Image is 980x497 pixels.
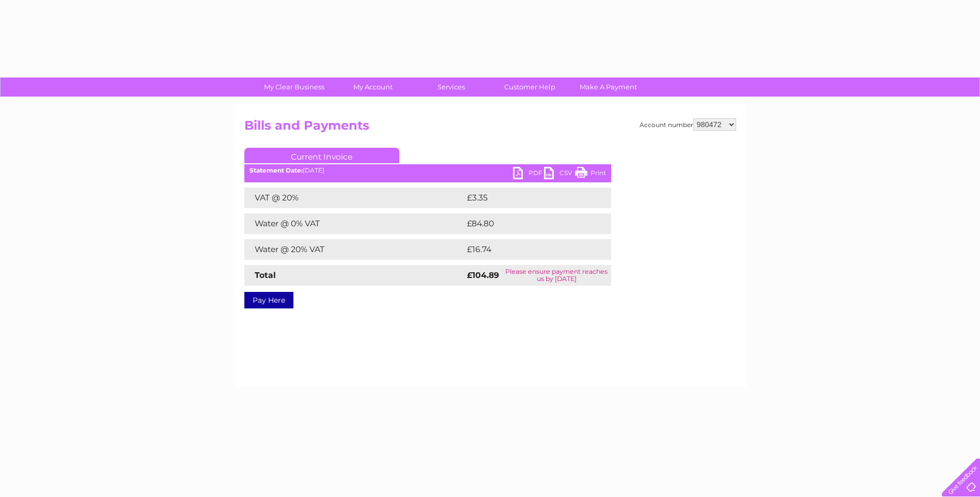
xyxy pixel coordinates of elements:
td: £16.74 [464,239,589,260]
a: My Clear Business [252,77,337,97]
strong: Total [255,270,276,280]
strong: £104.89 [467,270,499,280]
a: Customer Help [487,77,572,97]
a: Services [409,77,494,97]
a: My Account [330,77,415,97]
a: Print [575,167,606,182]
td: Water @ 0% VAT [244,213,464,234]
td: Please ensure payment reaches us by [DATE] [502,265,611,286]
td: Water @ 20% VAT [244,239,464,260]
b: Statement Date: [250,166,303,174]
td: £3.35 [464,188,587,208]
div: [DATE] [244,167,611,174]
a: CSV [544,167,575,182]
a: PDF [513,167,544,182]
td: £84.80 [464,213,591,234]
a: Pay Here [244,292,293,308]
td: VAT @ 20% [244,188,464,208]
a: Make A Payment [566,77,651,97]
h2: Bills and Payments [244,118,736,138]
a: Current Invoice [244,148,399,163]
div: Account number [640,118,736,131]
